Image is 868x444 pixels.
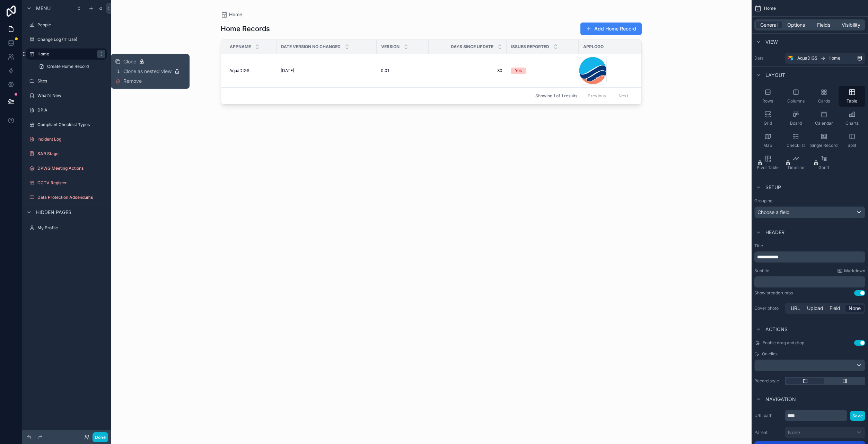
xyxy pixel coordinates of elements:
[849,305,861,312] span: None
[810,108,837,129] button: Calendar
[791,305,800,312] span: URL
[788,55,793,61] img: Airtable Logo
[754,290,793,296] div: Show breadcrumbs
[837,268,865,274] a: Markdown
[765,72,785,79] span: Layout
[787,165,804,170] span: Timeline
[815,121,833,126] span: Calendar
[754,130,781,151] button: Map
[848,143,856,148] span: Split
[583,44,604,50] span: AppLogo
[790,121,802,126] span: Board
[842,21,860,28] span: Visibility
[26,134,107,145] a: Incident Log
[817,21,830,28] span: Fields
[839,130,865,151] button: Split
[764,121,772,126] span: Grid
[828,55,840,61] span: Home
[281,44,341,50] span: Date Version No Changed
[818,165,829,170] span: Gantt
[37,37,105,42] label: Change Log (IT Use)
[782,152,809,173] button: Timeline
[754,86,781,107] button: Rows
[115,68,185,75] button: Clone as nested view
[810,130,837,151] button: Single Record
[762,98,773,104] span: Rows
[850,411,865,421] button: Save
[760,21,778,28] span: General
[37,136,105,142] label: Incident Log
[26,148,107,159] a: SAR Stage
[47,64,89,69] span: Create Home Record
[26,34,107,45] a: Change Log (IT Use)
[797,55,817,61] span: AquaDIGS
[37,22,105,28] label: People
[754,243,865,249] label: Title
[123,78,142,85] span: Remove
[763,143,772,148] span: Map
[754,251,865,263] div: scrollable content
[810,143,838,148] span: Single Record
[787,98,805,104] span: Columns
[765,184,781,191] span: Setup
[36,5,51,12] span: Menu
[847,98,857,104] span: Table
[37,195,105,200] label: Data Protection Addendums
[26,90,107,101] a: What's New
[754,152,781,173] button: Pivot Table
[26,163,107,174] a: DPWG Meeting Actions
[26,177,107,188] a: CCTV Register
[754,198,772,204] label: Grouping
[754,276,865,287] div: scrollable content
[381,44,400,50] span: Version
[787,21,805,28] span: Options
[36,209,71,216] span: Hidden pages
[765,326,788,333] span: Actions
[763,340,804,346] span: Enable drag and drop
[754,268,769,274] label: Subtitle
[37,166,105,171] label: DPWG Meeting Actions
[511,44,549,50] span: Issues Reported
[26,19,107,30] a: People
[762,351,778,357] span: On click
[26,192,107,203] a: Data Protection Addendums
[37,151,105,157] label: SAR Stage
[810,152,837,173] button: Gantt
[764,6,776,11] span: Home
[830,305,840,312] span: Field
[757,165,779,170] span: Pivot Table
[754,378,782,384] label: Record style
[37,93,105,98] label: What's New
[123,58,136,65] span: Clone
[35,61,107,72] a: Create Home Record
[754,108,781,129] button: Grid
[115,58,150,65] button: Clone
[26,76,107,87] a: Sites
[26,119,107,130] a: Compliant Checklist Types
[765,38,778,45] span: View
[785,53,865,64] a: AquaDIGSHome
[754,55,782,61] label: Data
[754,413,782,418] label: URL path
[839,86,865,107] button: Table
[782,130,809,151] button: Checklist
[93,432,108,442] button: Done
[535,93,577,99] span: Showing 1 of 1 results
[807,305,823,312] span: Upload
[230,44,251,50] span: AppName
[123,68,172,75] span: Clone as nested view
[810,86,837,107] button: Cards
[818,98,830,104] span: Cards
[26,105,107,116] a: DPIA
[451,44,493,50] span: Days Since Update
[782,86,809,107] button: Columns
[26,222,107,233] a: My Profile
[37,225,105,231] label: My Profile
[788,429,800,436] span: None
[765,229,784,236] span: Header
[844,268,865,274] span: Markdown
[37,180,105,186] label: CCTV Register
[754,430,782,435] label: Parent
[765,396,796,403] span: Navigation
[115,78,142,85] button: Remove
